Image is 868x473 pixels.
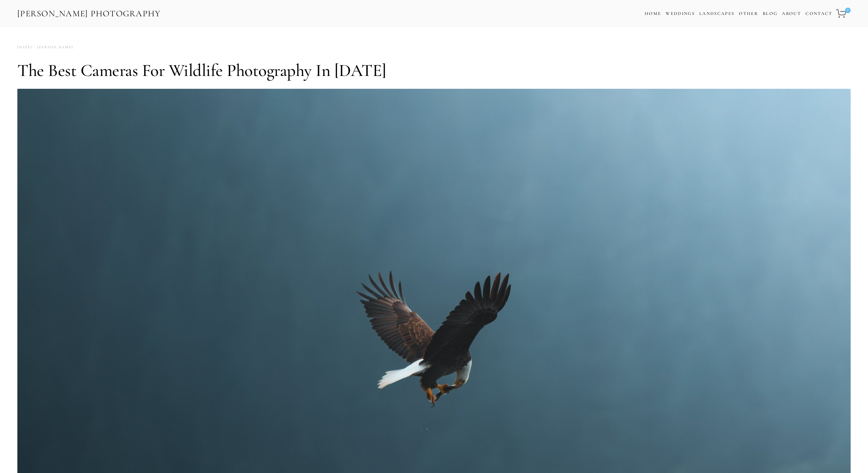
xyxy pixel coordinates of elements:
a: About [782,9,801,19]
a: Contact [806,9,832,19]
time: [DATE] [17,43,32,52]
a: Home [645,9,661,19]
a: Landscapes [699,11,734,16]
a: 0 items in cart [835,5,851,22]
a: Weddings [666,11,695,16]
a: Other [739,11,758,16]
h1: The Best Cameras for Wildlife Photography in [DATE] [17,60,851,81]
a: Blog [763,9,777,19]
span: 0 [845,8,851,13]
a: [PERSON_NAME] Photography [17,6,161,21]
a: [PERSON_NAME] [32,43,73,52]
